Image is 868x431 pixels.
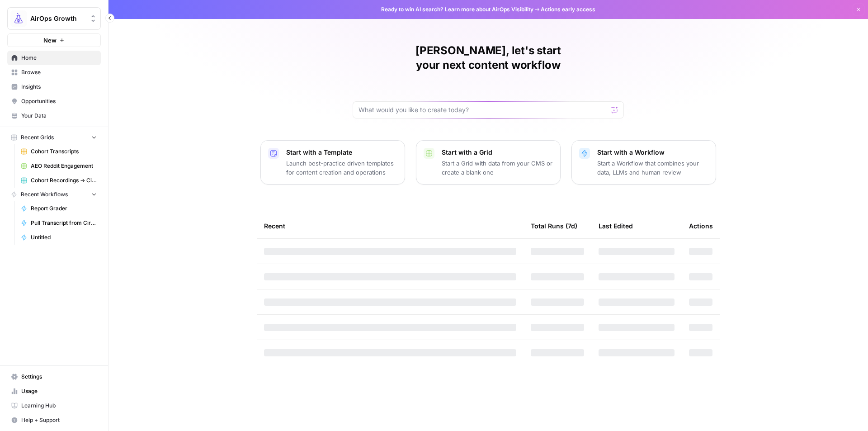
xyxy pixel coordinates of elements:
[17,144,101,159] a: Cohort Transcripts
[21,373,97,381] span: Settings
[541,5,595,14] span: Actions early access
[21,133,54,142] span: Recent Grids
[260,140,405,185] button: Start with a TemplateLaunch best-practice driven templates for content creation and operations
[7,65,101,80] a: Browse
[264,213,516,238] div: Recent
[17,159,101,173] a: AEO Reddit Engagement
[30,14,85,23] span: AirOps Growth
[286,159,397,177] p: Launch best-practice driven templates for content creation and operations
[31,204,97,213] span: Report Grader
[599,213,633,238] div: Last Edited
[31,176,97,185] span: Cohort Recordings -> Circle Automation
[7,7,101,30] button: Workspace: AirOps Growth
[43,36,57,45] span: New
[442,148,553,157] p: Start with a Grid
[442,159,553,177] p: Start a Grid with data from your CMS or create a blank one
[10,10,27,27] img: AirOps Growth Logo
[445,6,475,13] a: Learn more
[21,68,97,76] span: Browse
[21,387,97,395] span: Usage
[21,416,97,424] span: Help + Support
[31,233,97,242] span: Untitled
[7,51,101,65] a: Home
[689,213,713,238] div: Actions
[597,148,708,157] p: Start with a Workflow
[21,402,97,410] span: Learning Hub
[31,219,97,227] span: Pull Transcript from Circle
[7,109,101,123] a: Your Data
[17,173,101,188] a: Cohort Recordings -> Circle Automation
[17,201,101,216] a: Report Grader
[17,216,101,230] a: Pull Transcript from Circle
[7,384,101,398] a: Usage
[286,148,397,157] p: Start with a Template
[7,94,101,109] a: Opportunities
[7,398,101,413] a: Learning Hub
[17,230,101,245] a: Untitled
[571,140,716,185] button: Start with a WorkflowStart a Workflow that combines your data, LLMs and human review
[7,369,101,384] a: Settings
[7,413,101,427] button: Help + Support
[21,112,97,120] span: Your Data
[416,140,561,185] button: Start with a GridStart a Grid with data from your CMS or create a blank one
[21,97,97,105] span: Opportunities
[597,159,708,177] p: Start a Workflow that combines your data, LLMs and human review
[21,190,68,199] span: Recent Workflows
[7,131,101,144] button: Recent Grids
[7,80,101,94] a: Insights
[21,83,97,91] span: Insights
[353,43,624,72] h1: [PERSON_NAME], let's start your next content workflow
[31,147,97,156] span: Cohort Transcripts
[381,5,533,14] span: Ready to win AI search? about AirOps Visibility
[21,54,97,62] span: Home
[7,33,101,47] button: New
[7,188,101,201] button: Recent Workflows
[359,105,607,114] input: What would you like to create today?
[531,213,577,238] div: Total Runs (7d)
[31,162,97,170] span: AEO Reddit Engagement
